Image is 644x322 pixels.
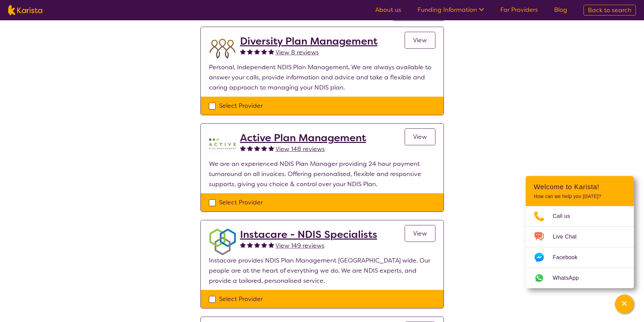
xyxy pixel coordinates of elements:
span: WhatsApp [553,273,587,283]
span: View [413,229,427,238]
span: View [413,36,427,44]
img: fullstar [261,49,267,54]
img: Karista logo [8,5,42,15]
img: pypzb5qm7jexfhutod0x.png [209,132,236,159]
img: fullstar [268,49,274,54]
img: fullstar [240,242,246,248]
img: fullstar [254,49,260,54]
p: Instacare provides NDIS Plan Management [GEOGRAPHIC_DATA] wide. Our people are at the heart of ev... [209,255,435,286]
span: Facebook [553,252,586,263]
p: Personal, Independent NDIS Plan Management. We are always available to answer your calls, provide... [209,62,435,93]
a: View 149 reviews [276,241,325,251]
img: fullstar [254,145,260,151]
img: fullstar [254,242,260,248]
a: Blog [554,6,567,14]
img: fullstar [247,242,253,248]
img: fullstar [268,145,274,151]
img: obkhna0zu27zdd4ubuus.png [209,228,236,255]
a: View [405,32,435,49]
img: duqvjtfkvnzb31ymex15.png [209,35,236,62]
a: Funding Information [418,6,484,14]
ul: Choose channel [526,206,634,288]
a: View [405,128,435,145]
a: View 148 reviews [276,144,325,154]
img: fullstar [240,145,246,151]
img: fullstar [247,49,253,54]
a: View 8 reviews [276,47,319,57]
a: View [405,225,435,242]
a: Web link opens in a new tab. [526,268,634,288]
span: View [413,133,427,141]
a: Instacare - NDIS Specialists [240,228,377,241]
a: About us [375,6,401,14]
a: Diversity Plan Management [240,35,378,47]
img: fullstar [268,242,274,248]
span: Back to search [588,6,631,14]
span: Live Chat [553,232,585,242]
span: View 8 reviews [276,48,319,56]
a: For Providers [500,6,538,14]
span: View 149 reviews [276,242,325,250]
h2: Welcome to Karista! [534,183,626,191]
button: Channel Menu [615,295,634,314]
img: fullstar [240,49,246,54]
p: How can we help you [DATE]? [534,194,626,199]
img: fullstar [261,242,267,248]
img: fullstar [261,145,267,151]
p: We are an experienced NDIS Plan Manager providing 24 hour payment turnaround on all invoices. Off... [209,159,435,189]
a: Active Plan Management [240,132,366,144]
img: fullstar [247,145,253,151]
div: Channel Menu [526,176,634,288]
a: Back to search [583,5,636,16]
span: Call us [553,211,578,221]
span: View 148 reviews [276,145,325,153]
